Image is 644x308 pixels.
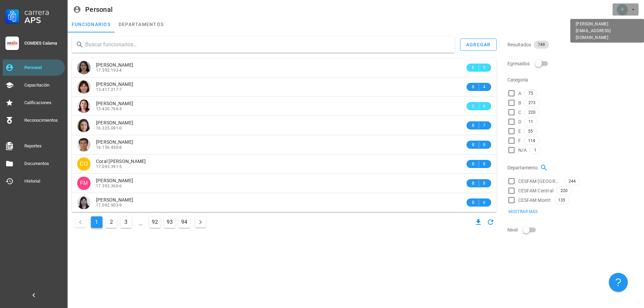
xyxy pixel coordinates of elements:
[96,106,122,111] span: 13.420.766-3
[507,37,640,53] div: Resultados
[471,122,476,129] span: B
[482,141,487,148] span: 8
[96,120,133,125] span: [PERSON_NAME]
[538,41,545,49] span: 749
[24,143,62,149] div: Reportes
[482,84,487,90] span: 4
[507,72,640,88] div: Categoria
[96,178,133,183] span: [PERSON_NAME]
[85,39,449,50] input: Buscar funcionarios…
[482,122,487,129] span: 7
[77,176,91,190] div: avatar
[96,87,122,92] span: 13.417.217-7
[72,215,209,230] nav: Navegación de paginación
[518,128,521,135] span: E
[105,216,117,228] button: Ir a la página 2
[518,109,521,116] span: C
[471,84,476,90] span: B
[482,103,487,110] span: 6
[80,176,88,190] span: FM
[77,157,91,171] div: avatar
[24,65,62,70] div: Personal
[24,179,62,184] div: Historial
[518,90,521,97] span: A
[120,216,132,228] button: Ir a la página 3
[518,187,554,194] span: CESFAM Central
[507,222,640,238] div: Nivel
[24,8,62,16] div: Carrera
[482,180,487,187] span: 8
[195,217,206,228] button: Página siguiente
[518,99,521,106] span: B
[3,60,65,76] a: Personal
[135,217,146,228] span: ...
[528,118,533,125] span: 11
[471,199,476,206] span: B
[518,137,521,144] span: F
[471,180,476,187] span: B
[482,199,487,206] span: 6
[77,80,91,94] div: avatar
[560,187,568,194] span: 220
[96,159,146,164] span: Coral [PERSON_NAME]
[528,90,533,97] span: 75
[77,99,91,113] div: avatar
[3,95,65,111] a: Calificaciones
[471,141,476,148] span: B
[96,101,133,106] span: [PERSON_NAME]
[528,99,535,106] span: 273
[3,173,65,189] a: Historial
[96,184,122,188] span: 17.393.360-6
[24,118,62,123] div: Reconocimientos
[3,156,65,172] a: Documentos
[518,197,551,204] span: CESFAM Montt
[617,4,628,15] div: avatar
[149,216,161,228] button: Ir a la página 92
[508,209,538,214] span: Mostrar más
[24,16,62,24] div: APS
[24,100,62,105] div: Calificaciones
[24,82,62,88] div: Capacitación
[164,216,175,228] button: Ir a la página 93
[178,216,190,228] button: Ir a la página 94
[3,77,65,93] a: Capacitación
[80,157,88,171] span: CO
[96,62,133,68] span: [PERSON_NAME]
[77,138,91,151] div: avatar
[96,81,133,87] span: [PERSON_NAME]
[471,103,476,110] span: C
[507,160,640,176] div: Departamento
[77,196,91,209] div: avatar
[3,112,65,128] a: Reconocimientos
[77,61,91,74] div: avatar
[85,6,113,13] div: Personal
[569,177,576,185] span: 244
[518,147,527,153] span: N/A
[528,127,533,135] span: 55
[96,139,133,145] span: [PERSON_NAME]
[534,146,536,154] span: 1
[96,68,122,73] span: 17.392.193-4
[3,138,65,154] a: Reportes
[528,109,535,116] span: 220
[91,216,102,228] button: Página actual, página 1
[24,41,62,46] div: COMDES Calama
[558,196,565,204] span: 135
[482,64,487,71] span: 9
[466,42,491,47] div: agregar
[96,145,122,150] span: 16.156.450-8
[96,197,133,203] span: [PERSON_NAME]
[96,203,122,208] span: 17.092.903-9
[518,178,562,185] span: CESFAM [GEOGRAPHIC_DATA]
[471,64,476,71] span: E
[77,119,91,132] div: avatar
[96,126,122,131] span: 16.325.081-0
[482,161,487,167] span: 8
[518,118,521,125] span: D
[115,16,168,32] a: departamentos
[96,164,122,169] span: 17.093.391-5
[24,161,62,166] div: Documentos
[504,207,542,216] button: Mostrar más
[460,39,497,51] button: agregar
[68,16,115,32] a: funcionarios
